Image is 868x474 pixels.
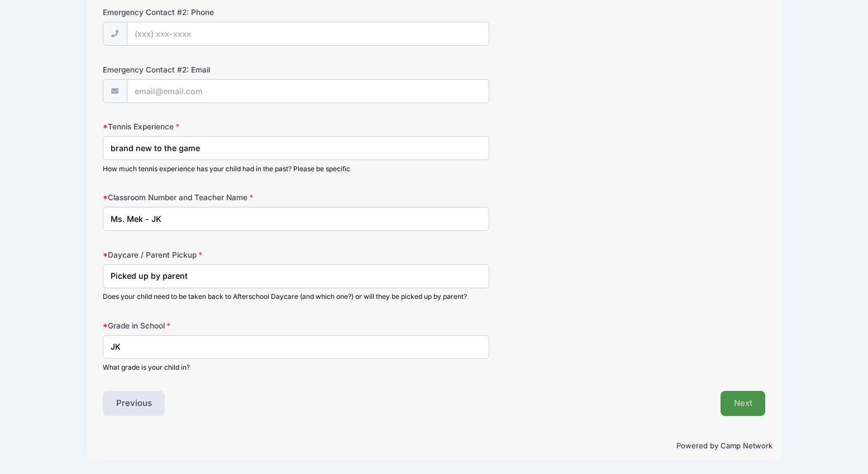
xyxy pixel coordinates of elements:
[103,320,324,331] label: Grade in School
[721,391,766,417] button: Next
[96,441,773,452] p: Powered by Camp Network
[127,22,489,46] input: (xxx) xxx-xxxx
[103,391,165,417] button: Previous
[103,7,324,18] label: Emergency Contact #2: Phone
[103,164,489,174] div: How much tennis experience has your child had in the past? Please be specific
[103,192,324,203] label: Classroom Number and Teacher Name
[103,121,324,132] label: Tennis Experience
[127,79,489,103] input: email@email.com
[103,249,324,260] label: Daycare / Parent Pickup
[103,362,489,373] div: What grade is your child in?
[103,64,324,75] label: Emergency Contact #2: Email
[103,292,489,302] div: Does your child need to be taken back to Afterschool Daycare (and which one?) or will they be pic...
